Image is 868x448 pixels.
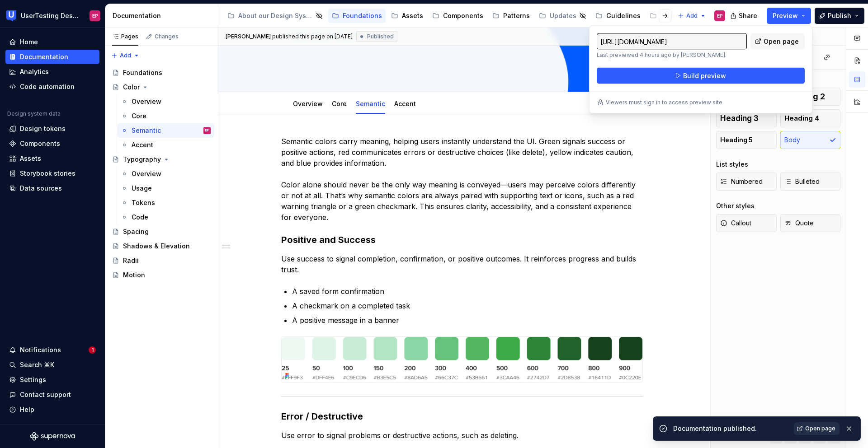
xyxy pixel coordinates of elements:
[292,315,643,326] p: A positive message in a banner
[720,135,753,145] span: Heading 5
[5,151,99,166] a: Assets
[108,253,214,268] a: Radii
[606,11,641,20] div: Guidelines
[5,121,99,136] a: Design tokens
[780,214,841,232] button: Quote
[113,11,214,20] div: Documentation
[20,37,38,47] div: Home
[117,109,214,123] a: Core
[5,343,99,357] button: Notifications1
[289,94,326,113] div: Overview
[132,184,152,193] div: Usage
[20,169,75,178] div: Storybook stories
[503,11,530,20] div: Patterns
[394,100,416,107] a: Accent
[5,35,99,49] a: Home
[6,10,17,21] img: 41adf70f-fc1c-4662-8e2d-d2ab9c673b1b.png
[20,405,34,414] div: Help
[5,79,99,94] a: Code automation
[92,12,98,19] div: EP
[20,184,62,193] div: Data sources
[20,375,46,384] div: Settings
[123,271,145,280] div: Motion
[132,213,148,222] div: Code
[716,160,748,169] div: List styles
[272,33,353,40] div: published this page on [DATE]
[805,425,835,432] span: Open page
[356,100,385,107] a: Semantic
[2,6,103,25] button: UserTesting Design SystemEP
[30,432,75,441] svg: Supernova Logo
[117,196,214,210] a: Tokens
[20,52,68,61] div: Documentation
[716,201,755,210] div: Other styles
[20,82,75,91] div: Code automation
[443,11,483,20] div: Components
[226,33,271,40] span: [PERSON_NAME]
[117,138,214,152] a: Accent
[132,198,155,207] div: Tokens
[108,224,214,239] a: Spacing
[281,136,643,223] p: Semantic colors carry meaning, helping users instantly understand the UI. Green signals success o...
[155,33,179,40] div: Changes
[20,124,66,133] div: Design tokens
[739,11,757,20] span: Share
[5,136,99,151] a: Components
[123,83,140,92] div: Color
[773,11,798,20] span: Preview
[132,169,161,178] div: Overview
[123,155,161,164] div: Typography
[815,8,864,24] button: Publish
[5,358,99,372] button: Search ⌘K
[20,67,49,76] div: Analytics
[675,9,709,22] button: Add
[750,33,805,50] a: Open page
[767,8,811,24] button: Preview
[117,123,214,138] a: SemanticEP
[108,49,142,62] button: Add
[606,99,724,106] p: Viewers must sign in to access preview site.
[720,114,759,123] span: Heading 3
[5,387,99,402] button: Contact support
[132,97,161,106] div: Overview
[352,94,389,113] div: Semantic
[238,11,313,20] div: About our Design System
[686,12,698,19] span: Add
[794,422,840,435] a: Open page
[132,126,161,135] div: Semantic
[764,37,799,46] span: Open page
[117,167,214,181] a: Overview
[716,131,777,149] button: Heading 5
[328,9,386,23] a: Foundations
[828,11,851,20] span: Publish
[328,94,350,113] div: Core
[20,139,60,148] div: Components
[224,7,673,25] div: Page tree
[20,360,54,369] div: Search ⌘K
[5,373,99,387] a: Settings
[123,242,190,251] div: Shadows & Elevation
[20,154,41,163] div: Assets
[784,177,820,186] span: Bulleted
[716,214,777,232] button: Callout
[402,11,423,20] div: Assets
[673,424,788,433] div: Documentation published.
[224,9,326,23] a: About our Design System
[387,9,427,23] a: Assets
[123,227,149,236] div: Spacing
[20,345,61,355] div: Notifications
[293,100,323,107] a: Overview
[726,8,763,24] button: Share
[21,11,79,20] div: UserTesting Design System
[550,11,576,20] div: Updates
[597,51,747,59] p: Last previewed 4 hours ago by [PERSON_NAME].
[716,109,777,127] button: Heading 3
[780,173,841,191] button: Bulleted
[597,68,805,84] button: Build preview
[535,9,590,23] a: Updates
[391,94,420,113] div: Accent
[281,410,643,423] h3: Error / Destructive
[281,233,643,246] h3: Positive and Success
[716,173,777,191] button: Numbered
[20,390,71,399] div: Contact support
